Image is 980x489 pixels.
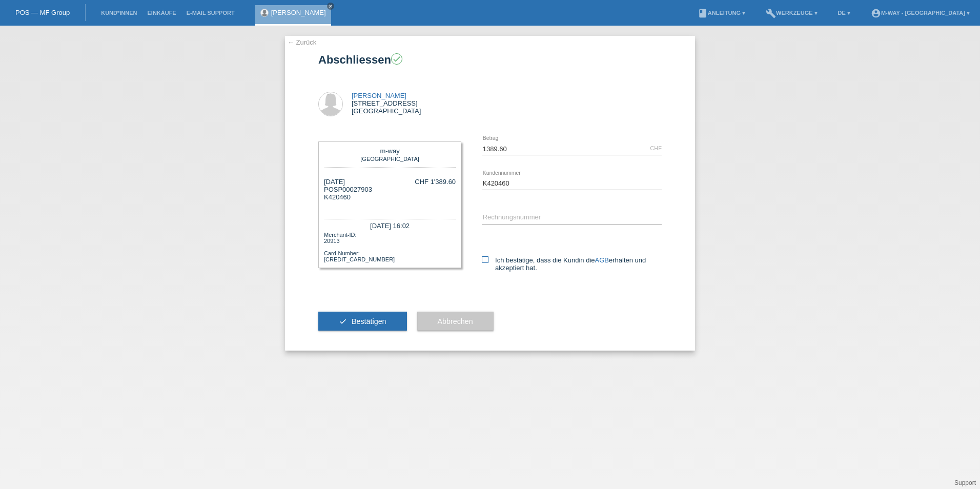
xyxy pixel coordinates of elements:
[142,10,181,16] a: Einkäufe
[15,9,70,16] a: POS — MF Group
[288,38,316,46] a: ← Zurück
[352,92,406,99] a: [PERSON_NAME]
[954,479,976,486] a: Support
[181,10,240,16] a: E-Mail Support
[352,92,421,115] div: [STREET_ADDRESS] [GEOGRAPHIC_DATA]
[482,256,662,272] label: Ich bestätige, dass die Kundin die erhalten und akzeptiert hat.
[698,8,708,18] i: book
[271,9,326,16] a: [PERSON_NAME]
[318,53,662,66] h1: Abschliessen
[324,193,351,201] span: K420460
[352,317,386,325] span: Bestätigen
[417,312,494,331] button: Abbrechen
[833,10,855,16] a: DE ▾
[438,317,473,325] span: Abbrechen
[328,4,333,9] i: close
[96,10,142,16] a: Kund*innen
[866,10,975,16] a: account_circlem-way - [GEOGRAPHIC_DATA] ▾
[595,256,609,264] a: AGB
[766,8,776,18] i: build
[650,145,662,151] div: CHF
[326,147,453,155] div: m-way
[415,178,456,186] div: CHF 1'389.60
[327,3,334,10] a: close
[761,10,823,16] a: buildWerkzeuge ▾
[871,8,881,18] i: account_circle
[318,312,407,331] button: check Bestätigen
[692,10,750,16] a: bookAnleitung ▾
[339,317,347,325] i: check
[324,219,456,231] div: [DATE] 16:02
[324,178,372,209] div: [DATE] POSP00027903
[326,155,453,162] div: [GEOGRAPHIC_DATA]
[324,231,456,262] div: Merchant-ID: 20913 Card-Number: [CREDIT_CARD_NUMBER]
[392,54,401,64] i: check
